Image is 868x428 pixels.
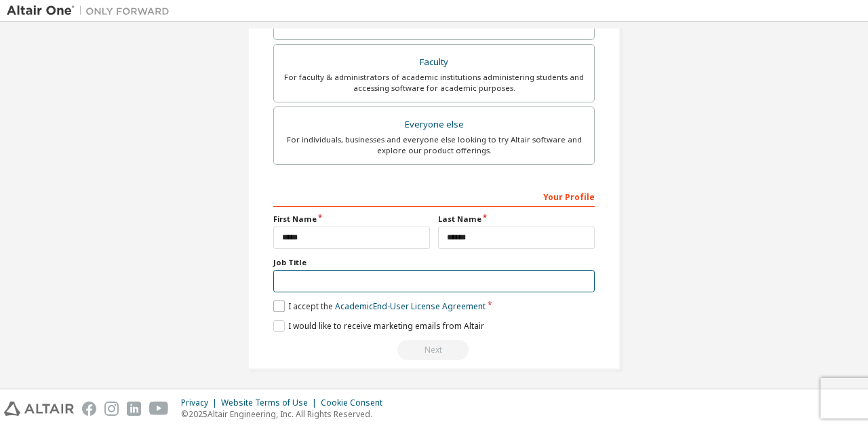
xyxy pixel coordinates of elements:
div: Read and acccept EULA to continue [273,340,595,360]
p: © 2025 Altair Engineering, Inc. All Rights Reserved. [181,408,391,420]
label: I would like to receive marketing emails from Altair [273,320,484,332]
label: Job Title [273,257,595,268]
div: Cookie Consent [321,397,391,408]
label: I accept the [273,300,486,312]
img: linkedin.svg [127,402,141,416]
div: For individuals, businesses and everyone else looking to try Altair software and explore our prod... [282,134,586,156]
label: Last Name [438,214,595,225]
img: youtube.svg [149,402,169,416]
div: Website Terms of Use [221,397,321,408]
label: First Name [273,214,430,225]
img: instagram.svg [104,402,119,416]
div: For faculty & administrators of academic institutions administering students and accessing softwa... [282,72,586,94]
img: Altair One [7,4,176,18]
div: Privacy [181,397,221,408]
a: Academic End-User License Agreement [335,300,486,312]
div: Everyone else [282,115,586,134]
div: Faculty [282,53,586,72]
img: facebook.svg [82,402,96,416]
img: altair_logo.svg [4,402,74,416]
div: Your Profile [273,185,595,207]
